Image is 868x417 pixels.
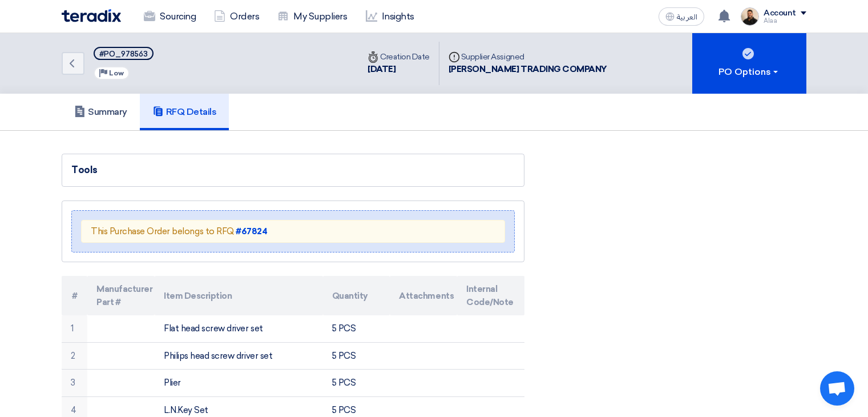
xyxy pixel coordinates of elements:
[268,4,356,29] a: My Suppliers
[62,94,140,130] a: Summary
[764,9,796,18] div: Account
[140,94,229,130] a: RFQ Details
[323,276,390,315] th: Quantity
[205,4,268,29] a: Orders
[236,226,267,236] strong: #67824
[135,4,205,29] a: Sourcing
[152,106,217,118] h5: RFQ Details
[62,370,87,397] td: 3
[659,7,704,26] button: العربية
[155,315,322,342] td: Flat head screw driver set
[764,18,806,24] div: Alaa
[820,371,854,406] div: Open chat
[368,51,430,63] div: Creation Date
[368,63,430,76] div: [DATE]
[741,7,759,26] img: MAA_1717931611039.JPG
[155,342,322,370] td: Philips head screw driver set
[449,63,607,76] div: [PERSON_NAME] TRADING COMPANY
[62,342,87,370] td: 2
[62,315,87,342] td: 1
[81,220,505,243] div: This Purchase Order belongs to RFQ
[323,342,390,370] td: 5 PCS
[155,370,322,397] td: Plier
[357,4,423,29] a: Insights
[692,33,806,94] button: PO Options
[62,276,87,315] th: #
[323,370,390,397] td: 5 PCS
[155,276,322,315] th: Item Description
[449,51,607,63] div: Supplier Assigned
[677,13,697,21] span: العربية
[323,315,390,342] td: 5 PCS
[99,50,148,58] div: #PO_978563
[457,276,524,315] th: Internal Code/Note
[109,69,124,77] span: Low
[718,65,780,79] div: PO Options
[74,106,127,118] h5: Summary
[234,226,268,236] a: #67824
[87,276,155,315] th: Manufacturer Part #
[62,9,121,22] img: Teradix logo
[390,276,457,315] th: Attachments
[71,163,515,177] div: Tools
